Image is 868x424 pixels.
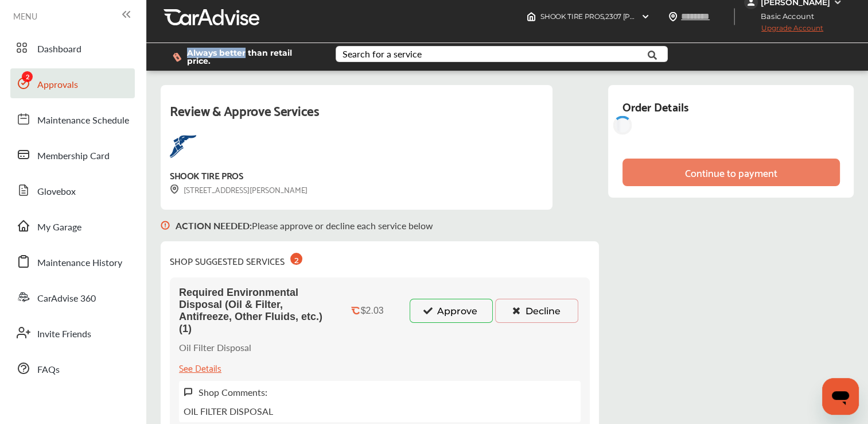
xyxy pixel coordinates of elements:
[170,184,179,194] img: svg+xml;base64,PHN2ZyB3aWR0aD0iMTYiIGhlaWdodD0iMTciIHZpZXdCb3g9IjAgMCAxNiAxNyIgZmlsbD0ibm9uZSIgeG...
[37,220,81,235] span: My Garage
[176,219,433,232] p: Please approve or decline each service below
[622,97,688,116] div: Order Details
[170,135,196,158] img: logo-goodyear.png
[13,11,37,21] span: MENU
[527,12,536,21] img: header-home-logo.8d720a4f.svg
[10,353,135,383] a: FAQs
[198,386,267,399] label: Shop Comments:
[10,68,135,98] a: Approvals
[668,12,678,21] img: location_vector.a44bc228.svg
[410,299,493,323] button: Approve
[734,8,735,25] img: header-divider.bc55588e.svg
[37,149,110,164] span: Membership Card
[170,99,543,135] div: Review & Approve Services
[179,341,251,354] p: Oil Filter Disposal
[290,253,302,265] div: 2
[10,211,135,241] a: My Garage
[540,12,807,21] span: SHOOK TIRE PROS , 2307 [PERSON_NAME] HWY [GEOGRAPHIC_DATA] , GA 30512
[744,24,823,38] span: Upgrade Account
[179,287,325,335] span: Required Environmental Disposal (Oil & Filter, Antifreeze, Other Fluids, etc.) (1)
[37,256,122,271] span: Maintenance History
[822,378,859,415] iframe: Button to launch messaging window
[184,404,273,418] p: OIL FILTER DISPOSAL
[10,104,135,134] a: Maintenance Schedule
[170,167,243,183] div: SHOOK TIRE PROS
[745,10,823,22] span: Basic Account
[176,219,252,232] b: ACTION NEEDED :
[173,52,181,62] img: dollor_label_vector.a70140d1.svg
[10,140,135,169] a: Membership Card
[10,175,135,205] a: Glovebox
[342,49,422,59] div: Search for a service
[179,360,221,375] div: See Details
[10,246,135,276] a: Maintenance History
[187,49,317,65] span: Always better than retail price.
[495,299,578,323] button: Decline
[37,291,96,306] span: CarAdvise 360
[10,33,135,63] a: Dashboard
[184,387,193,397] img: svg+xml;base64,PHN2ZyB3aWR0aD0iMTYiIGhlaWdodD0iMTciIHZpZXdCb3g9IjAgMCAxNiAxNyIgZmlsbD0ibm9uZSIgeG...
[161,210,170,241] img: svg+xml;base64,PHN2ZyB3aWR0aD0iMTYiIGhlaWdodD0iMTciIHZpZXdCb3g9IjAgMCAxNiAxNyIgZmlsbD0ibm9uZSIgeG...
[37,327,91,342] span: Invite Friends
[37,363,60,377] span: FAQs
[10,318,135,348] a: Invite Friends
[37,184,76,199] span: Glovebox
[170,183,308,196] div: [STREET_ADDRESS][PERSON_NAME]
[361,306,384,316] div: $2.03
[37,42,81,57] span: Dashboard
[641,12,650,21] img: header-down-arrow.9dd2ce7d.svg
[10,282,135,312] a: CarAdvise 360
[685,167,777,178] div: Continue to payment
[37,78,78,92] span: Approvals
[37,113,129,128] span: Maintenance Schedule
[170,250,302,268] div: SHOP SUGGESTED SERVICES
